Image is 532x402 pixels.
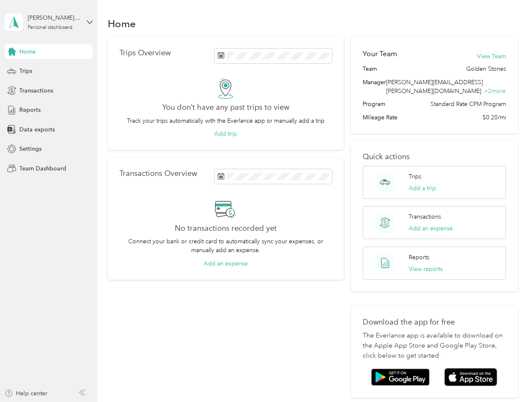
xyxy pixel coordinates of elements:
[119,237,332,255] p: Connect your bank or credit card to automatically sync your expenses, or manually add an expense.
[119,49,171,57] p: Trips Overview
[162,103,289,112] h2: You don’t have any past trips to view
[466,64,506,73] span: Golden Stones
[483,113,506,122] span: $0.20/mi
[19,164,66,173] span: Team Dashboard
[363,318,506,327] p: Download the app for free
[409,265,443,273] button: View reports
[477,52,506,61] button: View Team
[363,49,397,59] h2: Your Team
[19,106,41,114] span: Reports
[363,100,385,108] span: Program
[175,224,277,233] h2: No transactions recorded yet
[19,47,36,56] span: Home
[409,212,441,221] p: Transactions
[363,113,397,122] span: Mileage Rate
[19,67,32,75] span: Trips
[19,86,53,95] span: Transactions
[19,125,55,134] span: Data exports
[409,224,453,233] button: Add an expense
[371,368,430,386] img: Google play
[386,79,483,95] span: [PERSON_NAME][EMAIL_ADDRESS][PERSON_NAME][DOMAIN_NAME]
[119,169,197,178] p: Transactions Overview
[363,78,386,95] span: Manager
[204,259,248,268] button: Add an expense
[409,172,421,181] p: Trips
[409,253,429,262] p: Reports
[363,64,377,73] span: Team
[28,13,80,22] div: [PERSON_NAME][EMAIL_ADDRESS][PERSON_NAME][DOMAIN_NAME]
[214,129,237,138] button: Add trip
[108,19,136,28] h1: Home
[431,100,506,108] span: Standard Rate CPM Program
[5,389,47,398] button: Help center
[363,331,506,361] p: The Everlance app is available to download on the Apple App Store and Google Play Store, click be...
[19,144,42,153] span: Settings
[127,116,324,125] p: Track your trips automatically with the Everlance app or manually add a trip
[28,25,73,30] div: Personal dashboard
[484,88,506,95] span: + 2 more
[409,184,436,193] button: Add a trip
[363,152,506,161] p: Quick actions
[444,368,497,386] img: App store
